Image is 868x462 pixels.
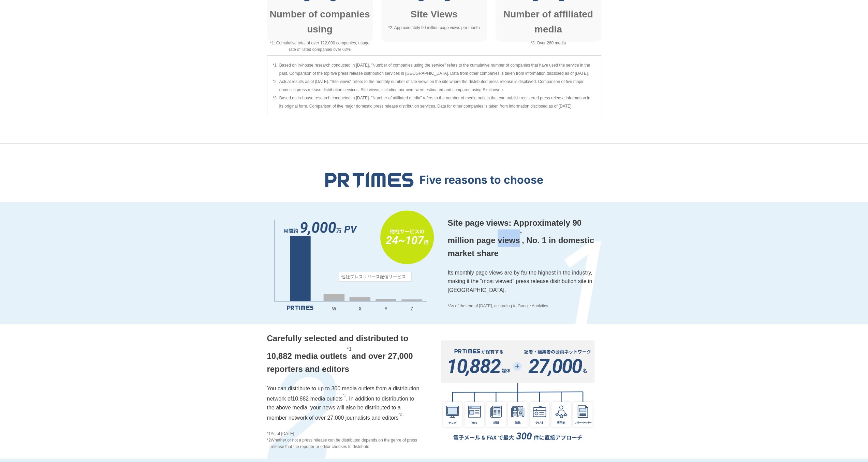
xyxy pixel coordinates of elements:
font: . In addition to distribution to the above media, your news will also be distributed to a member ... [267,396,414,421]
font: *2: Approximately 90 million page views per month [388,25,480,30]
font: Site Views [410,9,457,19]
font: Whether or not a press release can be distributed depends on the genre of press release that the ... [271,438,417,449]
img: Site page views: 89 million*, No. 1 domestic market share [267,210,434,316]
font: *3: Over 260 media [531,41,566,45]
font: Site page views: Approximately 90 million page views [448,218,582,245]
font: *1: Cumulative total of over 112,000 companies, usage rate of listed companies over 62% [270,41,370,52]
font: Number of affiliated media [503,9,593,35]
img: Carefully selected and distributed to 10,882 media outlets*1 and over 27,000 reporters and editors [434,332,601,450]
font: 10,882 media outlets [292,396,343,402]
font: *As of the end of [DATE], according to Google Analytics [448,304,548,308]
font: Its monthly page views are by far the highest in the industry, making it the "most viewed" press ... [448,270,592,293]
font: Five reasons to choose [420,173,543,186]
font: Actual results as of [DATE]. "Site views" refers to the monthly number of site views on the site ... [279,79,584,92]
font: Number of companies using [269,9,370,35]
font: Based on in-house research conducted in [DATE]. "Number of companies using the service" refers to... [279,63,590,76]
img: PR TIMES [325,171,414,188]
font: Based on in-house research conducted in [DATE]. "Number of affiliated media" refers to the number... [279,96,590,109]
font: As of [DATE] [271,431,294,436]
font: You can distribute to up to 300 media outlets from a distribution network of [267,386,420,402]
font: Carefully selected and distributed to 10,882 media outlets [267,334,409,360]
